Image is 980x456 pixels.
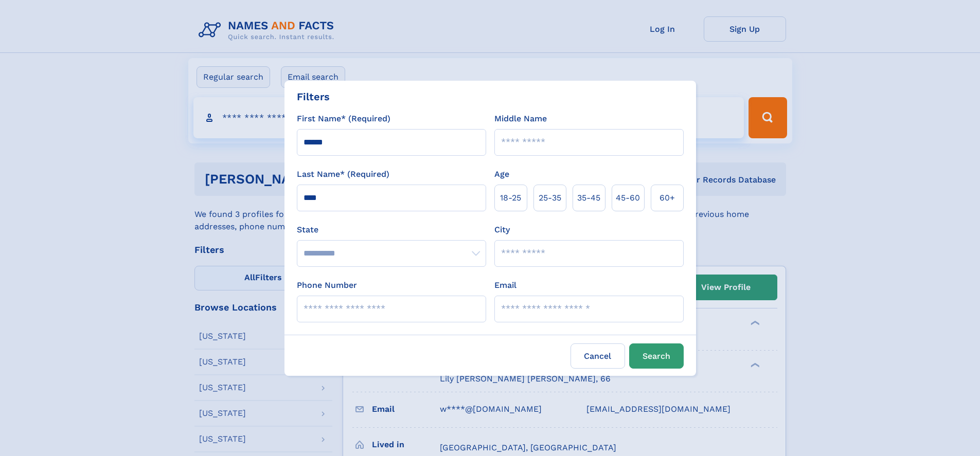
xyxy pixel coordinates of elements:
button: Search [629,343,684,369]
span: 60+ [660,192,675,204]
label: First Name* (Required) [297,113,390,125]
span: 35‑45 [577,192,600,204]
label: Email [494,279,516,291]
span: 45‑60 [616,192,640,204]
span: 25‑35 [539,192,561,204]
label: City [494,224,510,236]
label: Cancel [571,343,625,369]
label: Middle Name [494,113,547,125]
span: 18‑25 [500,192,521,204]
label: Phone Number [297,279,357,291]
label: Last Name* (Required) [297,168,389,180]
label: Age [494,168,509,180]
div: Filters [297,89,330,104]
label: State [297,224,486,236]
